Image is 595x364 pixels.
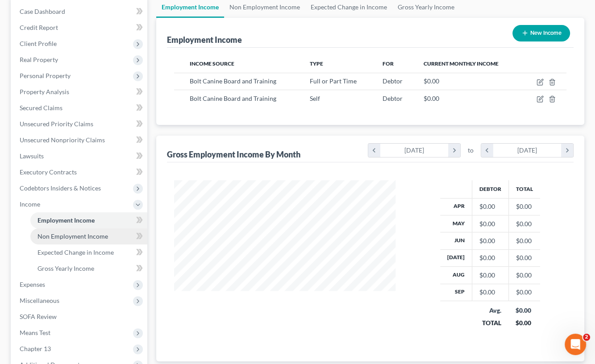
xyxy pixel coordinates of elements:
[479,253,501,262] div: $0.00
[383,95,403,102] span: Debtor
[380,144,449,157] div: [DATE]
[20,136,105,144] span: Unsecured Nonpriority Claims
[479,202,501,211] div: $0.00
[12,20,147,36] a: Credit Report
[37,232,108,240] span: Non Employment Income
[583,334,590,341] span: 2
[20,8,65,15] span: Case Dashboard
[20,297,59,304] span: Miscellaneous
[20,200,40,208] span: Income
[310,95,320,102] span: Self
[190,60,234,67] span: Income Source
[508,198,540,215] td: $0.00
[20,104,62,112] span: Secured Claims
[30,244,147,261] a: Expected Change in Income
[440,267,472,284] th: Aug
[12,116,147,132] a: Unsecured Priority Claims
[37,265,94,272] span: Gross Yearly Income
[12,309,147,325] a: SOFA Review
[440,284,472,301] th: Sep
[440,232,472,249] th: Jun
[12,84,147,100] a: Property Analysis
[479,219,501,228] div: $0.00
[468,146,474,155] span: to
[440,249,472,266] th: [DATE]
[20,345,51,352] span: Chapter 13
[508,232,540,249] td: $0.00
[20,120,93,128] span: Unsecured Priority Claims
[310,60,323,67] span: Type
[440,215,472,232] th: May
[190,95,276,102] span: Bolt Canine Board and Training
[479,236,501,245] div: $0.00
[167,149,300,160] div: Gross Employment Income By Month
[423,95,439,102] span: $0.00
[20,40,57,47] span: Client Profile
[37,216,95,224] span: Employment Income
[448,144,460,157] i: chevron_right
[12,4,147,20] a: Case Dashboard
[30,228,147,244] a: Non Employment Income
[20,313,57,320] span: SOFA Review
[20,184,101,192] span: Codebtors Insiders & Notices
[440,198,472,215] th: Apr
[516,306,533,315] div: $0.00
[383,60,394,67] span: For
[508,267,540,284] td: $0.00
[561,144,573,157] i: chevron_right
[30,261,147,277] a: Gross Yearly Income
[383,77,403,85] span: Debtor
[481,144,493,157] i: chevron_left
[12,100,147,116] a: Secured Claims
[479,318,501,327] div: TOTAL
[423,77,439,85] span: $0.00
[368,144,380,157] i: chevron_left
[512,25,570,41] button: New Income
[479,288,501,297] div: $0.00
[20,56,58,63] span: Real Property
[516,318,533,327] div: $0.00
[167,34,242,45] div: Employment Income
[20,72,71,79] span: Personal Property
[479,306,501,315] div: Avg.
[30,212,147,228] a: Employment Income
[508,215,540,232] td: $0.00
[20,281,45,288] span: Expenses
[12,148,147,164] a: Lawsuits
[472,180,508,198] th: Debtor
[508,180,540,198] th: Total
[12,164,147,180] a: Executory Contracts
[565,334,586,355] iframe: Intercom live chat
[20,168,77,176] span: Executory Contracts
[493,144,562,157] div: [DATE]
[310,77,357,85] span: Full or Part Time
[190,77,276,85] span: Bolt Canine Board and Training
[20,152,44,160] span: Lawsuits
[20,24,58,31] span: Credit Report
[479,271,501,280] div: $0.00
[20,329,50,336] span: Means Test
[508,249,540,266] td: $0.00
[37,248,114,256] span: Expected Change in Income
[12,132,147,148] a: Unsecured Nonpriority Claims
[508,284,540,301] td: $0.00
[423,60,498,67] span: Current Monthly Income
[20,88,69,95] span: Property Analysis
